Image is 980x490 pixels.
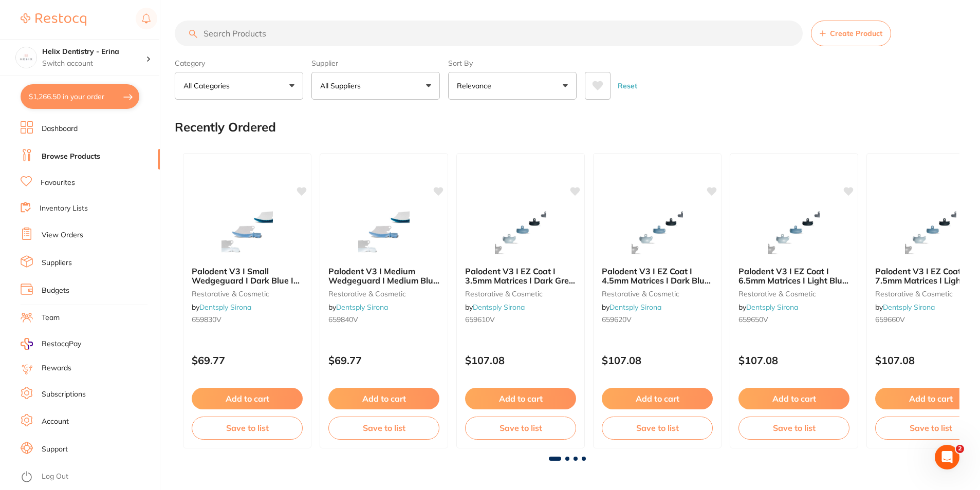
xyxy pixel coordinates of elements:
[16,47,36,68] img: Helix Dentistry - Erina
[811,21,891,46] button: Create Product
[448,72,577,100] button: Relevance
[175,120,276,135] h2: Recently Ordered
[42,417,69,427] a: Account
[42,389,86,400] a: Subscriptions
[42,339,81,349] span: RestocqPay
[42,47,146,57] h4: Helix Dentistry - Erina
[192,267,303,286] b: Palodent V3 I Small Wedgeguard I Dark Blue I Refill of 50
[214,207,281,258] img: Palodent V3 I Small Wedgeguard I Dark Blue I Refill of 50
[465,267,576,286] b: Palodent V3 I EZ Coat I 3.5mm Matrices I Dark Grey I Refill of 50
[935,445,959,469] iframe: Intercom live chat
[738,267,849,286] b: Palodent V3 I EZ Coat I 6.5mm Matrices I Light Blue I Refill of 50
[602,417,713,439] button: Save to list
[175,59,303,68] label: Category
[40,203,88,214] a: Inventory Lists
[328,290,439,298] small: restorative & cosmetic
[42,59,146,69] p: Switch account
[738,388,849,409] button: Add to cart
[487,207,554,258] img: Palodent V3 I EZ Coat I 3.5mm Matrices I Dark Grey I Refill of 50
[738,315,849,324] small: 659650V
[465,417,576,439] button: Save to list
[602,354,713,366] p: $107.08
[175,21,803,46] input: Search Products
[956,445,964,453] span: 2
[41,178,75,188] a: Favourites
[199,303,251,312] a: Dentsply Sirona
[21,84,139,109] button: $1,266.50 in your order
[175,72,303,100] button: All Categories
[192,290,303,298] small: restorative & cosmetic
[192,303,251,312] span: by
[465,303,525,312] span: by
[320,81,365,91] p: All Suppliers
[473,303,525,312] a: Dentsply Sirona
[42,152,100,162] a: Browse Products
[42,363,71,373] a: Rewards
[328,267,439,286] b: Palodent V3 I Medium Wedgeguard I Medium Blue I Refill of 50
[602,267,713,286] b: Palodent V3 I EZ Coat I 4.5mm Matrices I Dark Blue I Refill of 50
[465,315,576,324] small: 659610V
[465,388,576,409] button: Add to cart
[746,303,798,312] a: Dentsply Sirona
[465,290,576,298] small: restorative & cosmetic
[624,207,691,258] img: Palodent V3 I EZ Coat I 4.5mm Matrices I Dark Blue I Refill of 50
[615,72,640,100] button: Reset
[42,258,72,268] a: Suppliers
[328,388,439,409] button: Add to cart
[738,290,849,298] small: restorative & cosmetic
[328,315,439,324] small: 659840V
[42,230,83,240] a: View Orders
[311,72,440,100] button: All Suppliers
[328,354,439,366] p: $69.77
[21,338,33,350] img: RestocqPay
[328,417,439,439] button: Save to list
[609,303,661,312] a: Dentsply Sirona
[883,303,935,312] a: Dentsply Sirona
[21,469,157,485] button: Log Out
[448,59,577,68] label: Sort By
[311,59,440,68] label: Supplier
[465,354,576,366] p: $107.08
[602,303,661,312] span: by
[192,315,303,324] small: 659830V
[602,388,713,409] button: Add to cart
[336,303,388,312] a: Dentsply Sirona
[897,207,964,258] img: Palodent V3 I EZ Coat I 7.5mm Matrices I Light Grey I Refill of 50
[457,81,495,91] p: Relevance
[42,444,68,455] a: Support
[42,124,78,134] a: Dashboard
[830,29,882,37] span: Create Product
[738,417,849,439] button: Save to list
[602,290,713,298] small: restorative & cosmetic
[192,417,303,439] button: Save to list
[21,13,86,26] img: Restocq Logo
[21,338,81,350] a: RestocqPay
[42,313,60,323] a: Team
[875,303,935,312] span: by
[738,303,798,312] span: by
[21,8,86,31] a: Restocq Logo
[350,207,417,258] img: Palodent V3 I Medium Wedgeguard I Medium Blue I Refill of 50
[192,388,303,409] button: Add to cart
[761,207,827,258] img: Palodent V3 I EZ Coat I 6.5mm Matrices I Light Blue I Refill of 50
[42,472,68,482] a: Log Out
[183,81,234,91] p: All Categories
[738,354,849,366] p: $107.08
[602,315,713,324] small: 659620V
[328,303,388,312] span: by
[192,354,303,366] p: $69.77
[42,286,69,296] a: Budgets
